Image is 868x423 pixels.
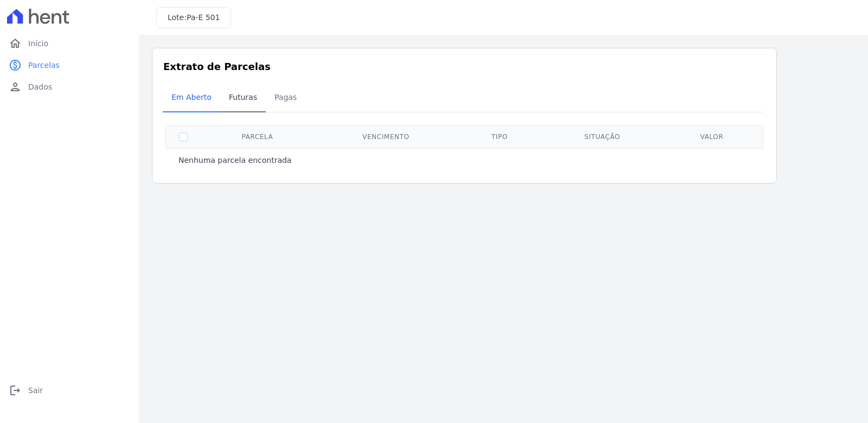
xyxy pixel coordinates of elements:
[201,125,314,148] th: Parcela
[163,59,765,74] h3: Extrato de Parcelas
[4,54,135,76] a: paidParcelas
[220,84,266,112] a: Futuras
[178,155,291,166] p: Nenhuma parcela encontrada
[4,380,135,401] a: logoutSair
[28,38,48,49] span: Início
[458,125,541,148] th: Tipo
[9,384,22,397] i: logout
[663,125,761,148] th: Valor
[168,12,220,23] h3: Lote:
[9,37,22,50] i: home
[4,76,135,98] a: personDados
[4,33,135,54] a: homeInício
[222,86,264,108] span: Futuras
[266,84,305,112] a: Pagas
[541,125,663,148] th: Situação
[28,385,43,396] span: Sair
[268,86,303,108] span: Pagas
[9,59,22,72] i: paid
[314,125,458,148] th: Vencimento
[9,80,22,93] i: person
[28,60,60,71] span: Parcelas
[165,86,218,108] span: Em Aberto
[187,13,220,22] span: Pa-E 501
[163,84,220,112] a: Em Aberto
[28,81,52,92] span: Dados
